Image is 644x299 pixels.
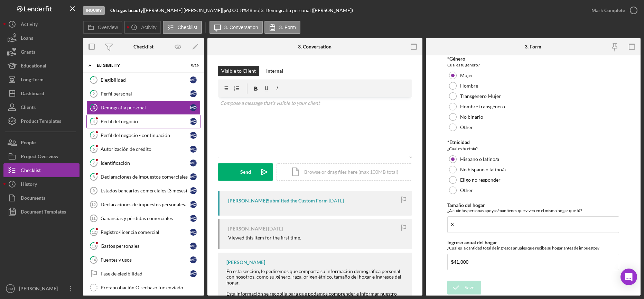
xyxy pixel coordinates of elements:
button: 3. Form [264,21,300,34]
button: Mark Complete [585,3,641,17]
button: Clients [3,100,80,114]
button: Save [447,281,481,295]
div: M O [190,160,197,166]
div: Product Templates [21,114,61,130]
label: Activity [141,25,156,30]
div: Documents [21,191,45,207]
span: $6,000 [223,7,238,13]
b: Ortegas beauty [110,7,143,13]
button: History [3,177,80,191]
div: M O [190,146,197,153]
a: Fase de elegibilidadMO [86,267,200,281]
a: 11Ganancias y pérdidas comercialesMO [86,211,200,225]
div: M O [190,76,197,83]
label: Overview [98,25,118,30]
div: Internal [266,66,283,76]
text: GM [8,287,13,291]
div: Autorización de crédito [101,146,190,152]
tspan: 4 [93,119,95,124]
div: 3. Conversation [298,44,332,49]
div: | [110,8,144,13]
div: Fuentes y usos [101,257,190,263]
a: 3Demografía personalMO [86,101,200,115]
a: 4Perfil del negocioMO [86,115,200,128]
button: Internal [263,66,287,76]
div: Perfil del negocio [101,119,190,124]
div: M O [190,104,197,111]
a: 12Registro/licencia comercialMO [86,225,200,239]
a: 7IdentificaciónMO [86,156,200,170]
button: Product Templates [3,114,80,128]
div: Viewed this item for the first time. [228,235,301,241]
div: Pre-aprobación O rechazo fue enviado [101,285,200,290]
label: Hombre transgénero [460,104,505,109]
a: Educational [3,59,80,73]
div: Fase de elegibilidad [101,271,190,277]
div: Loans [21,31,33,47]
div: M O [190,201,197,208]
label: Ingreso anual del hogar [447,239,497,245]
tspan: 5 [93,133,95,137]
div: Project Overview [21,149,58,165]
button: 3. Conversation [209,21,263,34]
button: GM[PERSON_NAME] [3,282,80,296]
div: Declaraciones de impuestos personales. [101,202,190,207]
tspan: 10 [91,202,95,207]
div: Perfil del negocio - continuación [101,133,190,138]
button: People [3,136,80,149]
div: ELIGIBILITY [97,63,181,67]
time: 2025-09-07 14:31 [329,198,344,203]
div: Mark Complete [591,3,625,17]
label: Tamaño del hogar [447,202,485,208]
div: Ganancias y pérdidas comerciales [101,216,190,221]
div: Demografía personal [101,105,190,110]
a: 2Perfil personalMO [86,87,200,101]
div: Send [240,163,251,181]
a: 1ElegibilidadMO [86,73,200,87]
tspan: 1 [93,78,95,82]
div: [PERSON_NAME] [PERSON_NAME] | [144,8,223,13]
div: M O [190,187,197,194]
label: No binario [460,114,483,120]
div: Clients [21,100,36,116]
div: Identificación [101,160,190,166]
label: 3. Conversation [224,25,258,30]
div: Save [465,281,474,295]
div: Estados bancarios comerciales (3 meses) [101,188,190,193]
div: 48 mo [247,8,259,13]
button: Document Templates [3,205,80,219]
div: Educational [21,59,46,74]
div: M O [190,270,197,277]
div: Dashboard [21,87,44,102]
label: Hombre [460,83,478,89]
tspan: 11 [91,216,95,220]
tspan: 2 [93,91,95,96]
button: Long-Term [3,73,80,87]
button: Documents [3,191,80,205]
div: Open Intercom Messenger [620,269,637,285]
button: Loans [3,31,80,45]
a: Pre-aprobación O rechazo fue enviado [86,281,200,295]
div: Declaraciones de impuestos comerciales [101,174,190,180]
div: Visible to Client [221,66,256,76]
div: 8 % [240,8,247,13]
a: 8Declaraciones de impuestos comercialesMO [86,170,200,184]
button: Activity [124,21,161,34]
button: Activity [3,17,80,31]
tspan: 6 [93,147,95,151]
label: 3. Form [279,25,296,30]
tspan: 9 [93,189,95,193]
a: 5Perfil del negocio - continuaciónMO [86,128,200,142]
tspan: 14 [92,257,96,262]
div: ¿Cuál es la cantidad total de ingresos anuales que recibe su hogar antes de impuestos? [447,245,619,251]
div: *Género [447,56,619,62]
a: Grants [3,45,80,59]
label: Other [460,125,473,130]
div: *Etnicidad [447,139,619,145]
